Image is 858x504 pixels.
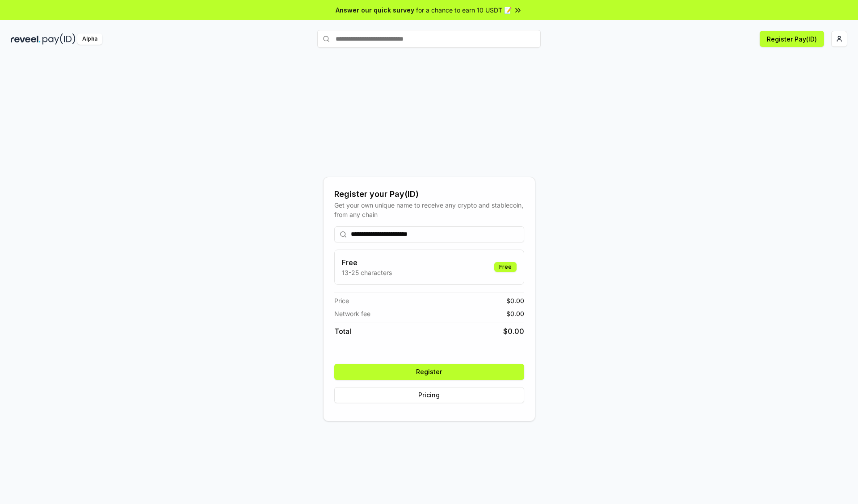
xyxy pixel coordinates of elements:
[342,268,392,277] p: 13-25 characters
[506,309,524,318] span: $ 0.00
[342,257,392,268] h3: Free
[494,262,517,272] div: Free
[334,188,524,200] div: Register your Pay(ID)
[77,33,102,45] div: Alpha
[334,387,524,403] button: Pricing
[416,5,512,15] span: for a chance to earn 10 USDT 📝
[334,296,349,305] span: Price
[11,33,41,45] img: reveel_dark
[334,309,370,318] span: Network fee
[506,296,524,305] span: $ 0.00
[42,33,76,45] img: pay_id
[334,200,524,219] div: Get your own unique name to receive any crypto and stablecoin, from any chain
[503,326,524,337] span: $ 0.00
[334,326,351,337] span: Total
[760,31,824,47] button: Register Pay(ID)
[336,5,414,15] span: Answer our quick survey
[334,364,524,380] button: Register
